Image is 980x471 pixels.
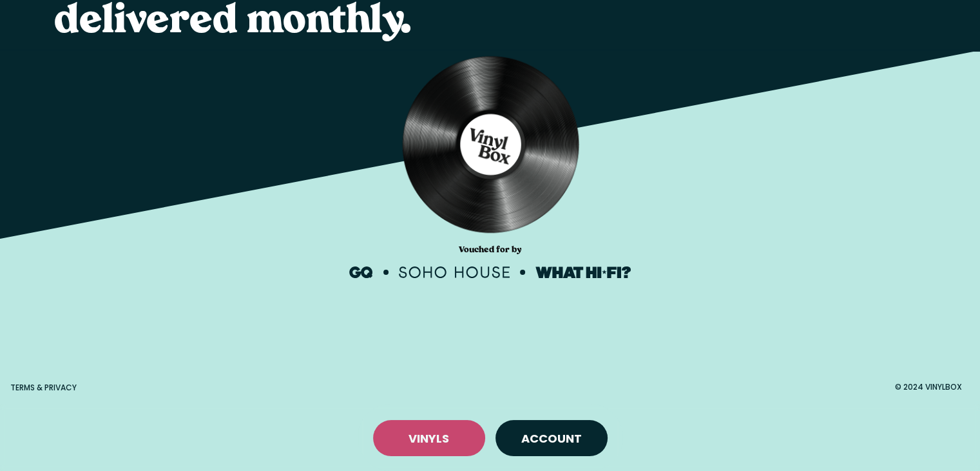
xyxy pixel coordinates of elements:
[399,266,510,278] img: Soho House
[459,244,521,256] p: Vouched for by
[408,430,449,446] a: VINYLS
[535,266,631,278] img: What Hi-Fi
[10,382,77,393] a: Terms & Privacy
[521,430,582,446] a: Account
[349,266,373,278] img: GQ
[887,381,970,393] div: © 2024 VinylBox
